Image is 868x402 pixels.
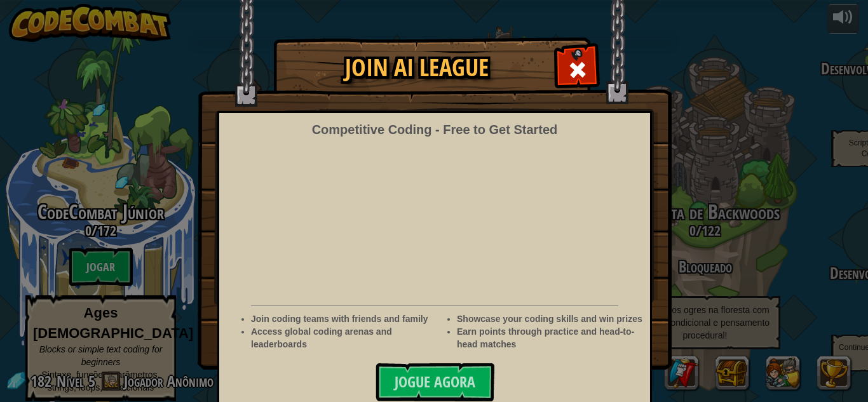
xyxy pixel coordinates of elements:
[251,312,438,325] li: Join coding teams with friends and family
[376,363,494,401] button: Jogue Agora
[457,325,644,351] li: Earn points through practice and head-to-head matches
[457,312,644,325] li: Showcase your coding skills and win prizes
[395,372,475,392] span: Jogue Agora
[251,325,438,351] li: Access global coding arenas and leaderboards
[287,55,547,81] h1: Join AI League
[312,121,558,139] div: Competitive Coding - Free to Get Started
